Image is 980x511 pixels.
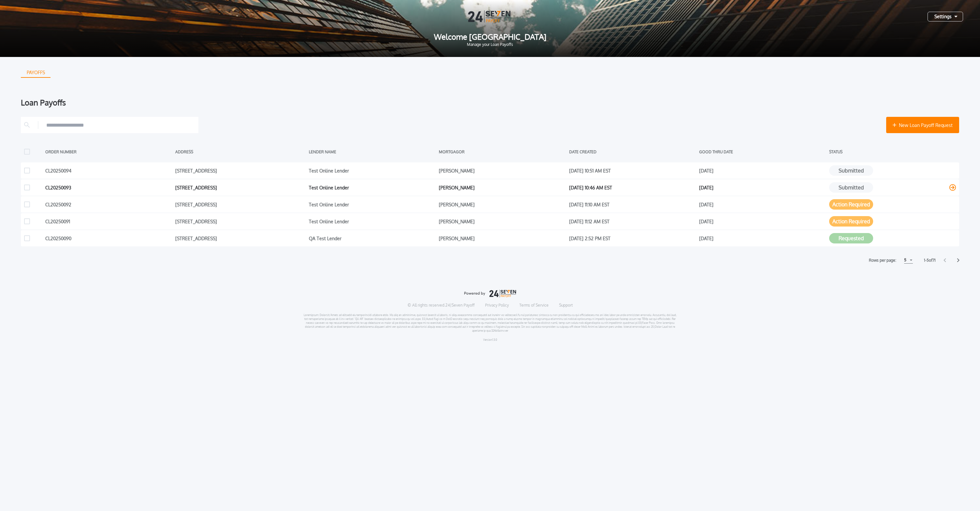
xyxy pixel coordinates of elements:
div: CL20250094 [45,166,172,175]
button: New Loan Payoff Request [886,117,959,133]
span: Manage your Loan Payoffs [10,43,970,47]
div: [PERSON_NAME] [439,166,566,175]
div: [STREET_ADDRESS] [175,166,306,175]
button: Settings [928,12,963,21]
label: 1 - 5 of 71 [924,257,936,264]
div: PAYOFFS [22,67,50,78]
label: Rows per page: [869,257,896,264]
div: 5 [904,256,906,264]
button: Action Required [829,199,873,210]
p: © All rights reserved. 24|Seven Payoff [408,303,475,308]
div: [DATE] 10:51 AM EST [569,166,696,175]
div: STATUS [829,147,956,157]
div: [DATE] 11:10 AM EST [569,200,696,209]
div: CL20250092 [45,200,172,209]
a: Terms of Service [519,303,549,308]
div: [DATE] [699,216,826,226]
div: CL20250091 [45,216,172,226]
a: Privacy Policy [485,303,509,308]
button: PAYOFFS [21,67,50,78]
div: GOOD THRU DATE [699,147,826,157]
div: [PERSON_NAME] [439,233,566,243]
div: Test Online Lender [309,183,436,192]
div: [DATE] 11:12 AM EST [569,216,696,226]
button: Action Required [829,216,873,227]
img: Logo [468,10,512,22]
div: [PERSON_NAME] [439,216,566,226]
div: ORDER NUMBER [45,147,172,157]
div: Test Online Lender [309,200,436,209]
div: QA Test Lender [309,233,436,243]
div: Test Online Lender [309,166,436,175]
div: [DATE] 2:52 PM EST [569,233,696,243]
div: [DATE] [699,233,826,243]
div: Test Online Lender [309,216,436,226]
div: [STREET_ADDRESS] [175,183,306,192]
div: [STREET_ADDRESS] [175,233,306,243]
div: Loan Payoffs [21,99,959,106]
button: 5 [904,257,913,264]
div: DATE CREATED [569,147,696,157]
span: Welcome [GEOGRAPHIC_DATA] [10,33,970,41]
p: Loremipsum: Dolorsit/Ametc ad elitsedd eiu temporincidi utlabore etdo. Ma aliq en adminimve, quis... [303,313,677,333]
button: Submitted [829,165,873,176]
img: logo [464,290,516,297]
div: [PERSON_NAME] [439,183,566,192]
div: [PERSON_NAME] [439,200,566,209]
div: CL20250090 [45,233,172,243]
a: Support [559,303,573,308]
div: [DATE] [699,200,826,209]
div: LENDER NAME [309,147,436,157]
div: [DATE] [699,183,826,192]
span: New Loan Payoff Request [899,122,953,129]
div: [STREET_ADDRESS] [175,200,306,209]
div: [STREET_ADDRESS] [175,216,306,226]
button: Submitted [829,182,873,193]
p: Version 1.3.0 [483,338,497,342]
div: [DATE] 10:46 AM EST [569,183,696,192]
button: Requested [829,233,873,243]
div: ADDRESS [175,147,306,157]
div: CL20250093 [45,183,172,192]
div: [DATE] [699,166,826,175]
div: MORTGAGOR [439,147,566,157]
